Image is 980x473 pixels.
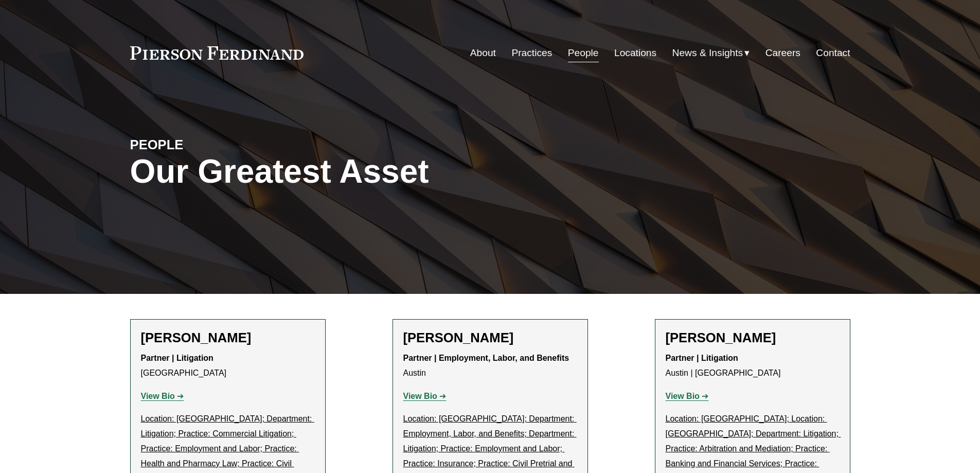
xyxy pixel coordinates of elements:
[130,153,610,190] h1: Our Greatest Asset
[130,136,310,153] h4: PEOPLE
[568,43,599,63] a: People
[403,351,577,381] p: Austin
[470,43,496,63] a: About
[666,330,840,346] h2: [PERSON_NAME]
[672,44,743,62] span: News & Insights
[666,351,840,381] p: Austin | [GEOGRAPHIC_DATA]
[666,392,709,400] a: View Bio
[141,392,175,400] strong: View Bio
[511,43,552,63] a: Practices
[672,43,750,63] a: folder dropdown
[141,354,213,362] strong: Partner | Litigation
[141,351,315,381] p: [GEOGRAPHIC_DATA]
[141,392,184,400] a: View Bio
[403,354,569,362] strong: Partner | Employment, Labor, and Benefits
[403,392,447,400] a: View Bio
[666,354,738,362] strong: Partner | Litigation
[614,43,656,63] a: Locations
[816,43,850,63] a: Contact
[403,392,437,400] strong: View Bio
[403,330,577,346] h2: [PERSON_NAME]
[141,330,315,346] h2: [PERSON_NAME]
[666,392,700,400] strong: View Bio
[765,43,800,63] a: Careers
